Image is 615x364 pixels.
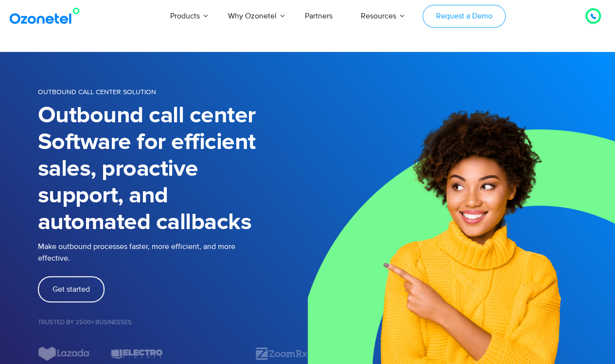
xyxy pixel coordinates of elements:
[255,345,308,362] img: zoomrx
[53,285,90,293] span: Get started
[38,88,156,96] span: OUTBOUND CALL CENTER SOLUTION
[182,348,235,360] div: 1 / 7
[110,345,163,362] div: 7 / 7
[110,345,163,362] img: electro
[38,345,91,362] img: Lazada
[422,5,506,28] a: Request a Demo
[38,319,308,326] h5: Trusted by 2500+ Businesses
[255,345,308,362] div: 2 / 7
[38,241,308,264] p: Make outbound processes faster, more efficient, and more effective.
[38,276,105,302] a: Get started
[38,345,91,362] div: 6 / 7
[38,102,308,236] h1: Outbound call center Software for efficient sales, proactive support, and automated callbacks
[38,345,308,362] div: Image Carousel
